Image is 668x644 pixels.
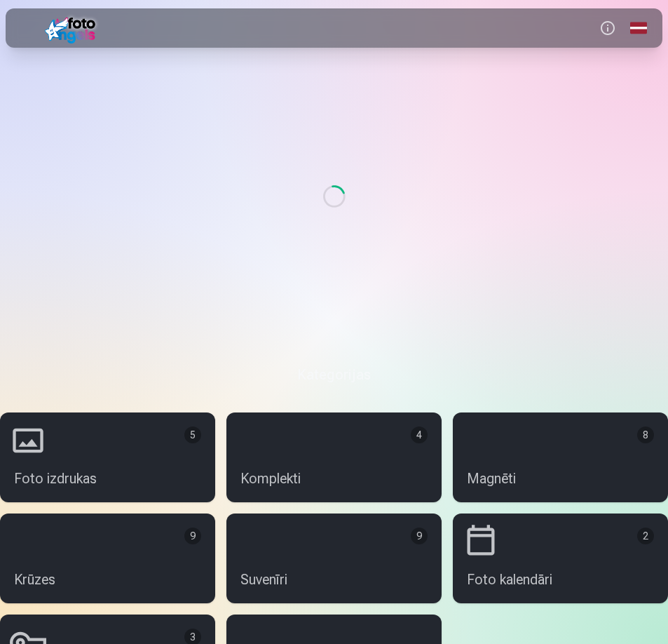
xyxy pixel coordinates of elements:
div: 9 [411,528,428,544]
a: Global [623,8,654,48]
a: Suvenīri9 [226,514,442,603]
div: 2 [637,528,654,544]
img: /fa1 [45,13,100,43]
a: Komplekti4 [226,412,442,502]
a: Foto kalendāri2 [453,514,668,603]
div: 4 [411,427,428,443]
div: 5 [184,427,201,443]
button: Info [592,8,623,48]
div: 8 [637,427,654,443]
div: 9 [184,528,201,544]
a: Magnēti8 [453,412,668,502]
